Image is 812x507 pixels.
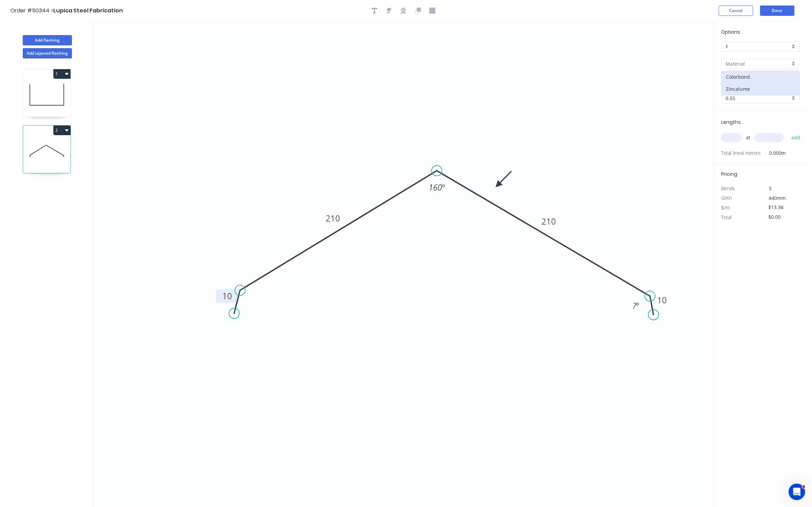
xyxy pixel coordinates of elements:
span: Order #50344 > [10,7,53,14]
button: 2 [53,126,71,135]
span: 0.000m [761,148,786,158]
div: Zincalume [721,83,800,95]
tspan: 10 [657,295,667,306]
iframe: Intercom live chat [789,484,805,500]
span: Total lineal metres [721,148,761,158]
span: $/m [721,204,730,211]
span: Lengths [721,119,741,126]
tspan: 160 [429,182,442,193]
input: Price level [726,43,790,50]
tspan: ? [633,300,636,311]
button: add [788,132,804,143]
tspan: º [442,182,445,193]
span: Lupica Steel Fabrication [53,7,123,14]
span: 440mm [769,195,786,201]
span: at [746,133,750,142]
span: Bends [721,185,735,192]
button: Done [760,6,794,16]
span: Options [721,29,740,35]
button: Add flashing [23,35,72,45]
tspan: º [636,300,639,311]
input: Thickness [726,95,790,102]
button: Cancel [719,6,753,16]
div: Colorbond [721,71,800,83]
span: 3 [769,185,772,192]
button: 1 [53,69,71,79]
span: Pricing [721,171,737,177]
button: Add tapered flashing [23,48,72,58]
tspan: 210 [326,213,340,224]
span: Total [721,214,731,220]
tspan: 210 [541,216,556,227]
span: Girth [721,195,732,201]
input: Material [726,60,790,67]
tspan: 10 [222,290,232,302]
